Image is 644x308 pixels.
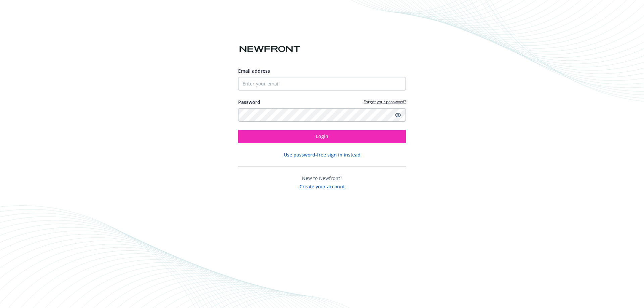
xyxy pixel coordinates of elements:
[316,133,328,139] span: Login
[238,130,406,143] button: Login
[302,175,342,181] span: New to Newfront?
[284,151,361,158] button: Use password-free sign in instead
[364,99,406,105] a: Forgot your password?
[238,99,260,106] label: Password
[394,111,402,119] a: Show password
[238,108,406,122] input: Enter your password
[238,77,406,90] input: Enter your email
[300,182,345,190] button: Create your account
[238,43,302,55] img: Newfront logo
[238,68,270,74] span: Email address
